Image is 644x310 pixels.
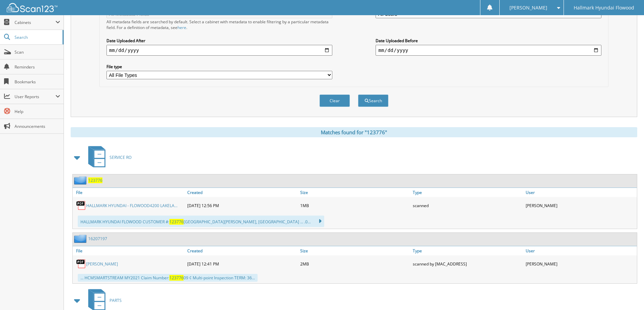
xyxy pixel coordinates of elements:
[76,259,86,269] img: PDF.png
[524,257,637,271] div: [PERSON_NAME]
[88,236,107,242] a: 16207197
[411,188,524,197] a: Type
[106,38,332,44] label: Date Uploaded After
[78,216,324,227] div: HALLMARK HYUNDAI FLOWOOD CUSTOMER #: [GEOGRAPHIC_DATA][PERSON_NAME], [GEOGRAPHIC_DATA] ... .0...
[73,188,186,197] a: File
[358,94,388,107] button: Search
[299,257,411,271] div: 2MB
[299,246,411,255] a: Size
[73,246,186,255] a: File
[106,45,332,56] input: start
[574,6,634,10] span: Hallmark Hyundai Flowood
[376,38,601,44] label: Date Uploaded Before
[84,144,132,171] a: SERVICE RO
[169,275,184,281] span: 123776
[177,25,186,30] a: here
[411,246,524,255] a: Type
[71,127,637,137] div: Matches found for "123776"
[86,203,177,208] a: HALLMARK HYUNDAI - FLOWOOD4200 LAKELA...
[88,177,102,183] a: 123776
[86,261,118,267] a: [PERSON_NAME]
[186,246,299,255] a: Created
[110,154,132,160] span: SERVICE RO
[7,3,57,12] img: scan123-logo-white.svg
[106,64,332,69] label: File type
[78,274,258,282] div: ... HCMSMARTSTREAM MY2021 Claim Number: 09 ¢ Multi-point Inspection TERM: 36...
[186,199,299,212] div: [DATE] 12:56 PM
[376,45,601,56] input: end
[15,34,59,40] span: Search
[15,79,60,85] span: Bookmarks
[15,94,55,100] span: User Reports
[169,219,184,225] span: 123776
[15,64,60,70] span: Reminders
[319,94,350,107] button: Clear
[509,6,547,10] span: [PERSON_NAME]
[15,20,55,25] span: Cabinets
[74,176,88,185] img: folder2.png
[76,200,86,210] img: PDF.png
[15,123,60,129] span: Announcements
[299,199,411,212] div: 1MB
[15,109,60,114] span: Help
[74,234,88,243] img: folder2.png
[106,19,332,30] div: All metadata fields are searched by default. Select a cabinet with metadata to enable filtering b...
[411,257,524,271] div: scanned by [MAC_ADDRESS]
[186,188,299,197] a: Created
[411,199,524,212] div: scanned
[110,298,122,303] span: PARTS
[524,246,637,255] a: User
[186,257,299,271] div: [DATE] 12:41 PM
[524,199,637,212] div: [PERSON_NAME]
[15,49,60,55] span: Scan
[299,188,411,197] a: Size
[610,278,644,310] iframe: Chat Widget
[524,188,637,197] a: User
